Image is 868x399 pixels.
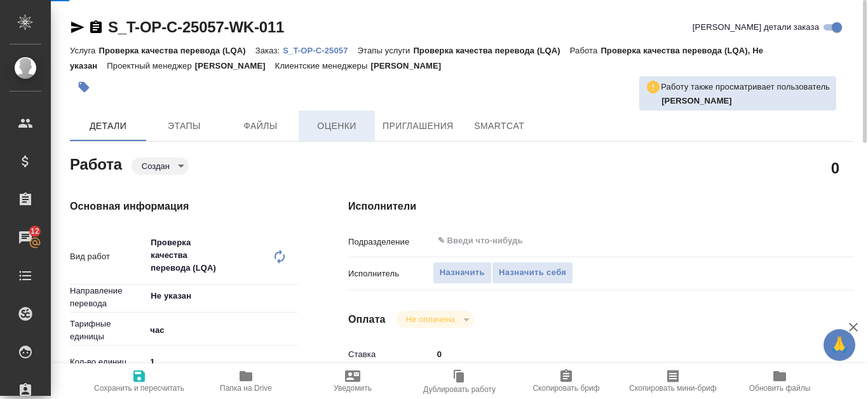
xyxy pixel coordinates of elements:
button: Уведомить [299,363,406,399]
p: Проектный менеджер [107,61,194,71]
button: Дублировать работу [406,363,513,399]
span: 12 [23,225,47,238]
p: [PERSON_NAME] [370,61,451,71]
button: Open [805,240,808,242]
div: Создан [132,158,189,175]
span: Детали [78,118,139,134]
p: S_T-OP-C-25057 [283,46,357,55]
p: Направление перевода [70,285,146,310]
span: Этапы [154,118,215,134]
button: Скопировать бриф [513,363,620,399]
p: Этапы услуги [358,46,414,55]
button: Скопировать ссылку [88,20,104,35]
input: ✎ Введи что-нибудь [146,353,297,371]
span: Папка на Drive [220,384,272,393]
h2: Работа [70,152,122,175]
button: Сохранить и пересчитать [86,363,193,399]
p: Клиентские менеджеры [275,61,371,71]
h4: Основная информация [70,199,297,214]
span: Назначить [440,266,485,280]
button: Open [290,295,293,297]
span: SmartCat [469,118,530,134]
h4: Оплата [348,312,386,327]
button: Назначить [433,262,492,284]
a: S_T-OP-C-25057-WK-011 [108,18,284,36]
div: час [146,320,297,341]
span: Скопировать мини-бриф [629,384,716,393]
p: Кол-во единиц [70,356,146,369]
span: Скопировать бриф [532,384,599,393]
button: Создан [138,161,173,172]
button: Обновить файлы [726,363,833,399]
span: Уведомить [334,384,372,393]
button: Скопировать мини-бриф [620,363,726,399]
p: Проверка качества перевода (LQA) [98,46,255,55]
button: Назначить себя [492,262,573,284]
button: Добавить тэг [70,73,98,101]
span: Обновить файлы [749,384,811,393]
span: [PERSON_NAME] детали заказа [693,21,819,34]
button: 🙏 [824,329,855,361]
p: Заказ: [255,46,283,55]
p: Услуга [70,46,98,55]
div: Создан [396,311,474,328]
p: Подразделение [348,236,433,248]
span: 🙏 [829,332,850,358]
a: 12 [3,222,48,254]
span: Сохранить и пересчитать [94,384,184,393]
span: Назначить себя [499,266,566,280]
p: Работу также просматривает пользователь [661,81,830,93]
input: ✎ Введи что-нибудь [433,345,812,363]
a: S_T-OP-C-25057 [283,44,357,55]
button: Скопировать ссылку для ЯМессенджера [70,20,85,35]
p: Вид работ [70,250,146,263]
span: Файлы [230,118,291,134]
b: [PERSON_NAME] [661,96,732,105]
span: Приглашения [383,118,454,134]
span: Оценки [306,118,367,134]
p: Ставка [348,348,433,361]
span: Дублировать работу [423,385,496,394]
button: Не оплачена [402,314,459,325]
p: Проверка качества перевода (LQA) [413,46,569,55]
p: Стрельникова Ольга [661,95,830,107]
h4: Исполнители [348,199,854,214]
h2: 0 [831,157,839,179]
p: Тарифные единицы [70,318,146,343]
input: ✎ Введи что-нибудь [437,233,766,248]
p: Исполнитель [348,267,433,280]
p: [PERSON_NAME] [195,61,275,71]
p: Работа [570,46,601,55]
button: Папка на Drive [193,363,299,399]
